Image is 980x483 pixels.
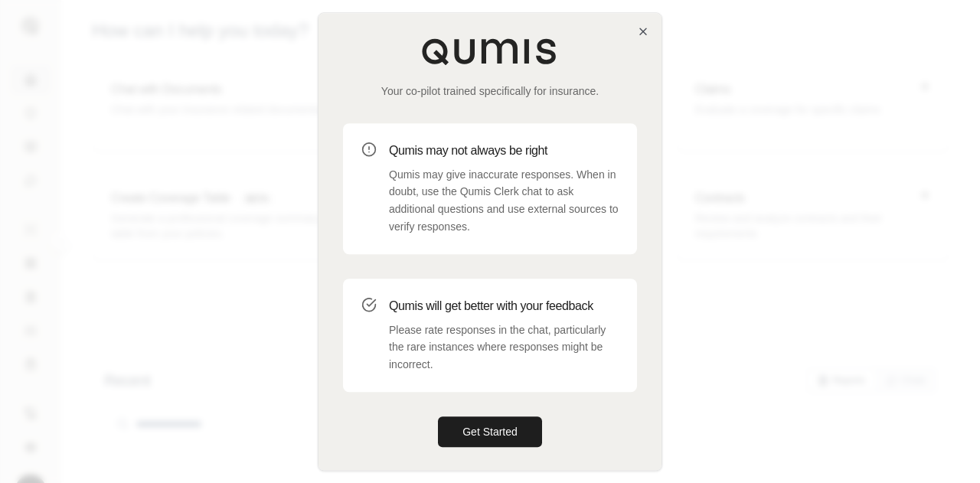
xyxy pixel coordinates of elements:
h3: Qumis will get better with your feedback [389,297,619,315]
p: Your co-pilot trained specifically for insurance. [343,83,637,99]
p: Qumis may give inaccurate responses. When in doubt, use the Qumis Clerk chat to ask additional qu... [389,166,619,236]
h3: Qumis may not always be right [389,142,619,160]
img: Qumis Logo [421,38,559,65]
button: Get Started [438,416,542,447]
p: Please rate responses in the chat, particularly the rare instances where responses might be incor... [389,321,619,374]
